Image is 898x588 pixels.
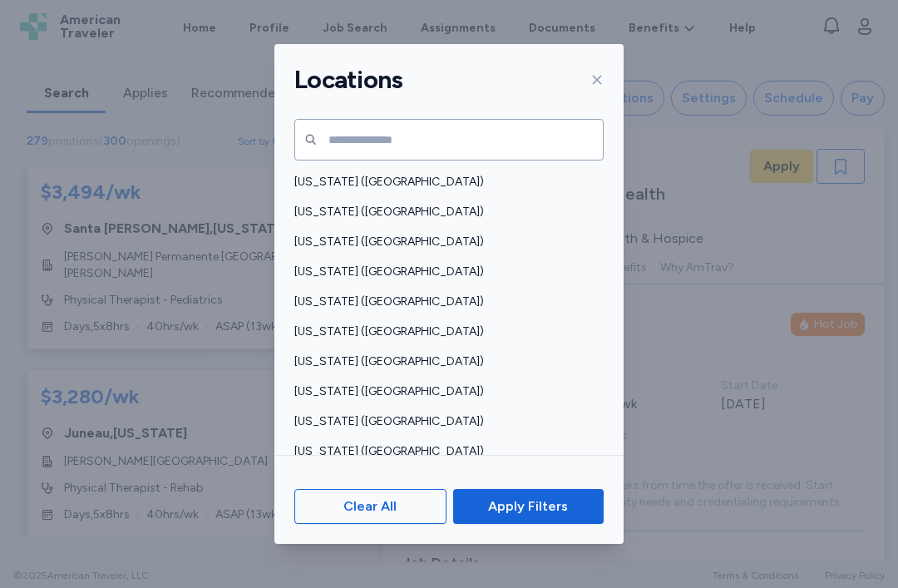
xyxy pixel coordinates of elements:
span: [US_STATE] ([GEOGRAPHIC_DATA]) [294,443,594,460]
span: [US_STATE] ([GEOGRAPHIC_DATA]) [294,234,594,250]
span: Apply Filters [488,497,568,516]
span: [US_STATE] ([GEOGRAPHIC_DATA]) [294,324,594,340]
span: [US_STATE] ([GEOGRAPHIC_DATA]) [294,353,594,370]
h1: Locations [294,64,402,96]
span: Clear All [343,497,397,516]
button: Clear All [294,489,447,524]
button: Apply Filters [453,489,604,524]
span: [US_STATE] ([GEOGRAPHIC_DATA]) [294,204,594,220]
span: [US_STATE] ([GEOGRAPHIC_DATA]) [294,264,594,280]
span: [US_STATE] ([GEOGRAPHIC_DATA]) [294,413,594,430]
span: [US_STATE] ([GEOGRAPHIC_DATA]) [294,294,594,310]
span: [US_STATE] ([GEOGRAPHIC_DATA]) [294,174,594,190]
span: [US_STATE] ([GEOGRAPHIC_DATA]) [294,383,594,400]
